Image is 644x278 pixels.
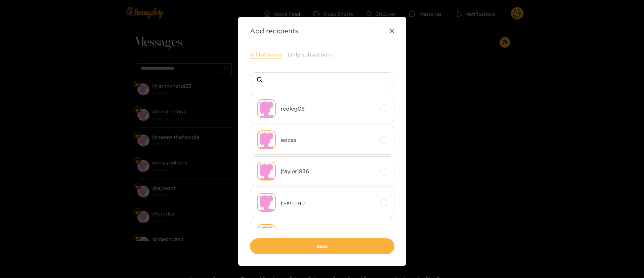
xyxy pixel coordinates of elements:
button: Only subscribers [288,51,332,58]
img: no-avatar.png [257,162,276,181]
span: jtaylor1836 [281,167,375,175]
img: no-avatar.png [257,99,276,118]
button: All followers [250,51,283,59]
img: no-avatar.png [257,193,276,212]
button: Back [250,238,394,254]
img: no-avatar.png [257,130,276,149]
span: jsantiago [281,199,375,206]
img: no-avatar.png [257,224,276,243]
strong: Add recipients [250,27,298,35]
span: edcas [281,136,375,144]
span: redleg08 [281,105,375,113]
